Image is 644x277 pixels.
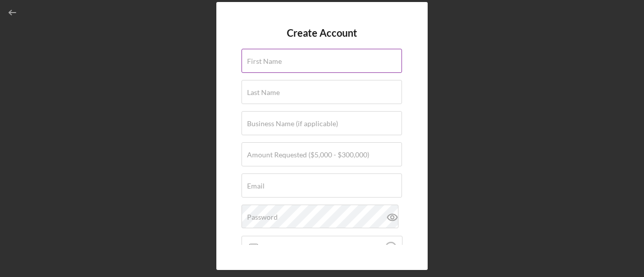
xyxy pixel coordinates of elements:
label: Email [247,182,265,190]
label: Password [247,213,278,221]
label: Last Name [247,88,280,97]
label: First Name [247,57,282,65]
label: Amount Requested ($5,000 - $300,000) [247,151,369,159]
h4: Create Account [287,27,357,39]
label: Business Name (if applicable) [247,120,338,128]
label: I'm not a robot [263,244,382,252]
